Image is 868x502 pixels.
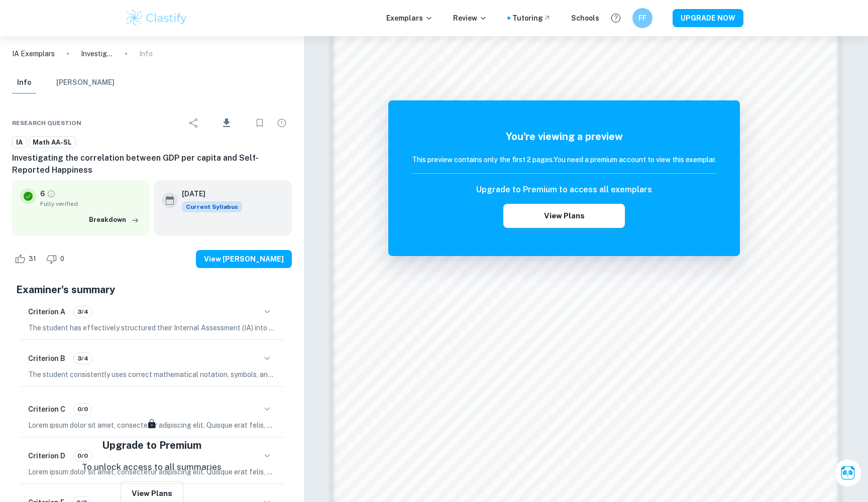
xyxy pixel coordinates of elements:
[74,354,92,363] span: 3/4
[196,250,292,268] button: View [PERSON_NAME]
[55,254,70,264] span: 0
[673,9,743,27] button: UPGRADE NOW
[571,13,599,24] a: Schools
[82,461,222,474] p: To unlock access to all summaries
[40,199,142,208] span: Fully verified
[182,201,242,212] span: Current Syllabus
[102,438,201,453] h5: Upgrade to Premium
[607,10,624,27] button: Help and Feedback
[250,113,270,133] div: Bookmark
[29,136,76,149] a: Math AA-SL
[125,8,188,28] img: Clastify logo
[12,72,36,94] button: Info
[47,189,56,198] a: Grade fully verified
[28,369,276,380] p: The student consistently uses correct mathematical notation, symbols, and terminology throughout ...
[412,154,716,165] h6: This preview contains only the first 2 pages. You need a premium account to view this exemplar.
[56,72,115,94] button: [PERSON_NAME]
[28,322,276,333] p: The student has effectively structured their Internal Assessment (IA) into clear sections, includ...
[28,353,65,364] h6: Criterion B
[12,48,55,59] a: IA Exemplars
[184,113,204,133] div: Share
[74,307,92,316] span: 3/4
[86,212,142,227] button: Breakdown
[476,184,652,196] h6: Upgrade to Premium to access all exemplars
[16,282,288,297] h5: Examiner's summary
[29,138,75,148] span: Math AA-SL
[632,8,653,28] button: FF
[28,306,65,317] h6: Criterion A
[12,118,81,128] span: Research question
[503,204,625,228] button: View Plans
[512,13,551,24] a: Tutoring
[12,152,292,176] h6: Investigating the correlation between GDP per capita and Self-Reported Happiness
[13,138,26,148] span: IA
[453,13,487,24] p: Review
[182,201,242,212] div: This exemplar is based on the current syllabus. Feel free to refer to it for inspiration/ideas wh...
[23,254,42,264] span: 31
[12,251,42,267] div: Like
[139,48,153,59] p: Info
[44,251,70,267] div: Dislike
[206,110,248,136] div: Download
[12,136,27,149] a: IA
[637,13,648,24] h6: FF
[412,129,716,144] h5: You're viewing a preview
[272,113,292,133] div: Report issue
[81,48,113,59] p: Investigating the correlation between GDP per capita and Self-Reported Happiness
[386,13,433,24] p: Exemplars
[834,459,862,487] button: Ask Clai
[40,188,45,199] p: 6
[182,188,234,199] h6: [DATE]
